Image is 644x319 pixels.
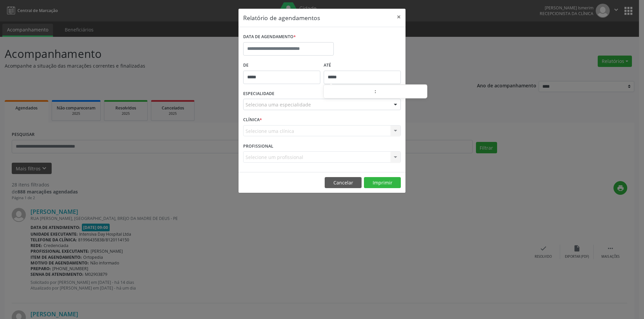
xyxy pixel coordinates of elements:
input: Minute [376,85,427,99]
button: Close [392,9,406,25]
span: : [374,85,376,98]
label: ATÉ [324,60,401,71]
label: De [243,60,320,71]
button: Cancelar [325,177,362,188]
button: Imprimir [364,177,401,188]
h5: Relatório de agendamentos [243,13,320,22]
label: ESPECIALIDADE [243,89,274,99]
input: Hour [324,85,374,99]
label: DATA DE AGENDAMENTO [243,32,296,42]
label: CLÍNICA [243,115,262,125]
span: Seleciona uma especialidade [246,101,311,108]
label: PROFISSIONAL [243,141,273,151]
